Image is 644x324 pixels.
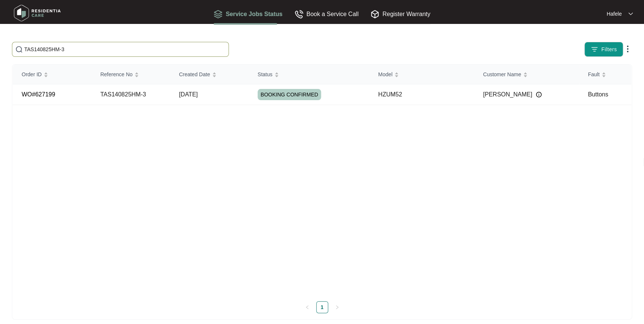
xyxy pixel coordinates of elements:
[536,92,542,98] img: Info icon
[170,65,249,84] th: Created Date
[607,10,622,18] p: Hafele
[579,84,631,105] td: Buttons
[91,84,170,105] td: TAS140825HM-3
[317,302,328,313] a: 1
[100,70,133,78] span: Reference No
[295,10,304,19] img: Book a Service Call icon
[15,46,23,53] img: search-icon
[214,10,223,19] img: Service Jobs Status icon
[628,12,633,16] img: dropdown arrow
[335,305,339,309] span: right
[11,2,63,24] img: residentia care logo
[249,65,369,84] th: Status
[474,65,579,84] th: Customer Name
[483,70,521,78] span: Customer Name
[258,89,321,100] span: BOOKING CONFIRMED
[22,91,55,98] a: WO#627199
[369,65,474,84] th: Model
[91,65,170,84] th: Reference No
[579,65,631,84] th: Fault
[591,46,598,53] img: filter icon
[588,70,600,78] span: Fault
[378,70,392,78] span: Model
[331,301,343,313] button: right
[301,301,313,313] li: Previous Page
[305,305,309,309] span: left
[369,84,474,105] td: HZUM52
[331,301,343,313] li: Next Page
[295,9,359,19] div: Book a Service Call
[601,46,617,53] span: Filters
[483,90,532,99] span: [PERSON_NAME]
[316,301,328,313] li: 1
[24,45,225,53] input: Search by Order Id, Assignee Name, Reference No, Customer Name and Model
[22,70,42,78] span: Order ID
[179,70,210,78] span: Created Date
[301,301,313,313] button: left
[370,10,379,19] img: Register Warranty icon
[13,65,91,84] th: Order ID
[214,9,282,19] div: Service Jobs Status
[179,91,197,98] span: [DATE]
[584,42,623,57] button: filter iconFilters
[623,44,632,53] img: dropdown arrow
[370,9,430,19] div: Register Warranty
[258,70,273,78] span: Status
